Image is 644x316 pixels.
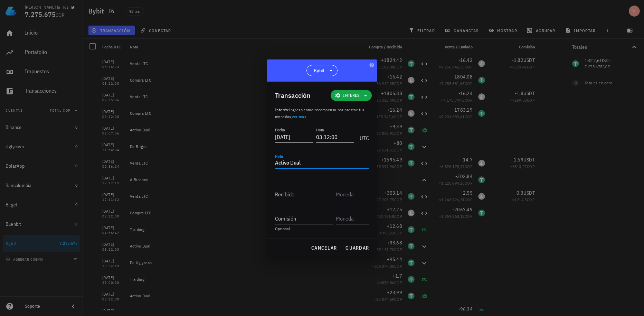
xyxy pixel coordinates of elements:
[336,213,368,224] input: Moneda
[342,242,372,254] button: guardar
[314,67,324,74] span: Bybit
[316,127,324,132] label: Hora
[275,106,369,120] p: :
[275,107,364,119] span: ingreso como recompensa por prestar tus monedas, .
[275,107,288,112] span: Interés
[275,127,285,132] label: Fecha
[336,189,368,200] input: Moneda
[275,90,311,101] div: Transacción
[357,127,369,145] div: UTC
[343,92,359,99] span: Interés
[292,114,306,119] a: ver más
[275,227,369,231] div: Opcional
[308,242,340,254] button: cancelar
[345,245,369,251] span: guardar
[311,245,337,251] span: cancelar
[275,154,283,159] label: Nota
